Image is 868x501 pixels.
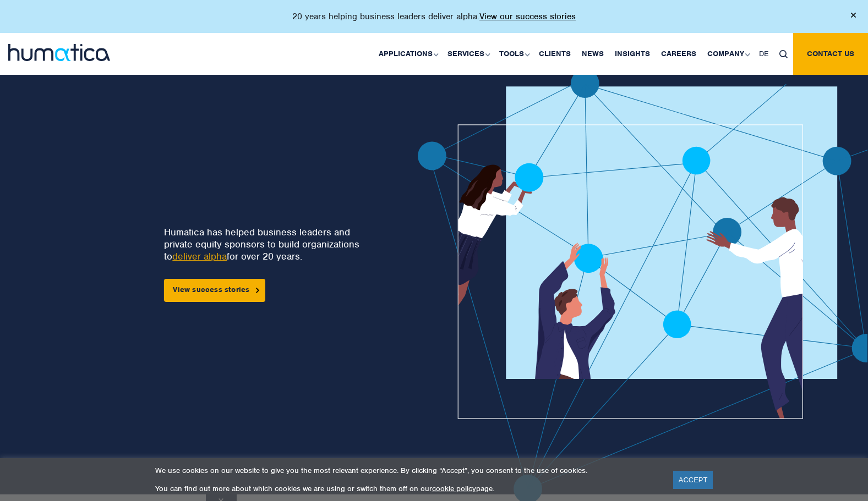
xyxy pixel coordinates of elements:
a: Services [442,33,494,75]
a: ACCEPT [673,471,713,489]
p: You can find out more about which cookies we are using or switch them off on our page. [155,484,659,493]
img: logo [8,44,110,61]
a: View our success stories [479,11,576,22]
img: arrowicon [256,288,259,293]
a: Contact us [793,33,868,75]
p: 20 years helping business leaders deliver alpha. [292,11,576,22]
a: DE [754,33,774,75]
a: News [576,33,609,75]
p: Humatica has helped business leaders and private equity sponsors to build organizations to for ov... [164,226,374,262]
a: Applications [373,33,442,75]
a: Tools [494,33,533,75]
img: search_icon [779,50,788,58]
p: We use cookies on our website to give you the most relevant experience. By clicking “Accept”, you... [155,466,659,475]
a: cookie policy [432,484,476,493]
a: Careers [656,33,702,75]
a: View success stories [164,279,265,302]
span: DE [759,49,768,58]
a: Insights [609,33,656,75]
a: Clients [533,33,576,75]
a: Company [702,33,754,75]
a: deliver alpha [172,250,227,262]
